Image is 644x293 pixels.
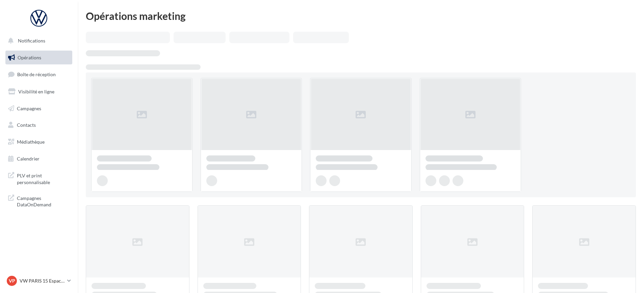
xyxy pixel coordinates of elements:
[17,156,40,162] span: Calendrier
[4,101,74,116] a: Campagnes
[4,191,74,211] a: Campagnes DataOnDemand
[4,135,74,149] a: Médiathèque
[17,71,56,77] span: Boîte de réception
[4,168,74,188] a: PLV et print personnalisable
[18,89,54,94] span: Visibilité en ligne
[18,55,41,60] span: Opérations
[4,34,71,48] button: Notifications
[4,118,74,132] a: Contacts
[17,139,45,145] span: Médiathèque
[17,194,70,208] span: Campagnes DataOnDemand
[86,11,636,21] div: Opérations marketing
[17,171,70,185] span: PLV et print personnalisable
[5,274,72,287] a: VP VW PARIS 15 Espace Suffren
[4,85,74,99] a: Visibilité en ligne
[4,51,74,65] a: Opérations
[20,277,65,284] p: VW PARIS 15 Espace Suffren
[18,38,45,43] span: Notifications
[4,67,74,82] a: Boîte de réception
[17,122,36,128] span: Contacts
[4,152,74,166] a: Calendrier
[17,105,41,111] span: Campagnes
[9,277,15,284] span: VP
